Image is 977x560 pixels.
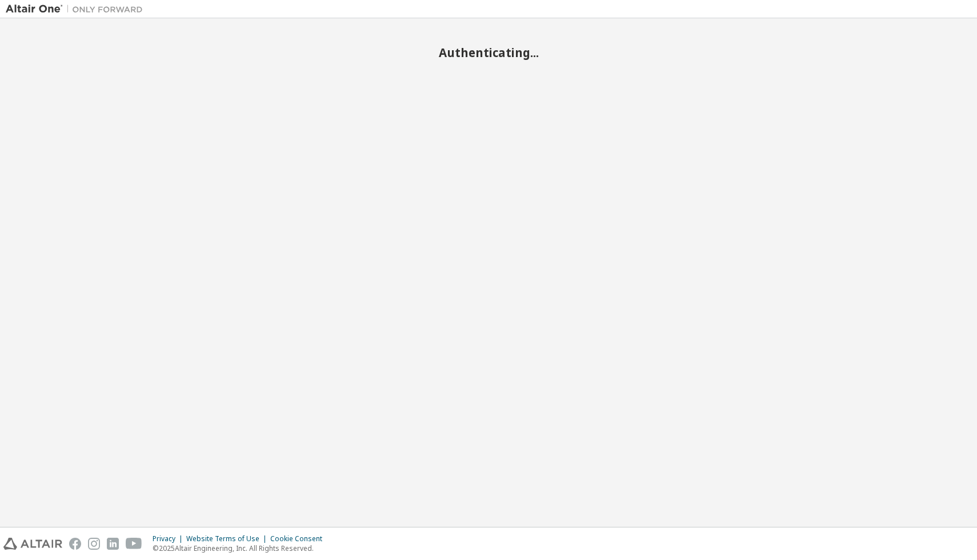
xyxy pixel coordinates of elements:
[3,538,62,550] img: altair_logo.svg
[126,538,142,550] img: youtube.svg
[69,538,81,550] img: facebook.svg
[153,534,186,543] div: Privacy
[88,538,100,550] img: instagram.svg
[6,45,971,60] h2: Authenticating...
[6,3,149,15] img: Altair One
[153,543,329,553] p: © 2025 Altair Engineering, Inc. All Rights Reserved.
[186,534,270,543] div: Website Terms of Use
[107,538,119,550] img: linkedin.svg
[270,534,329,543] div: Cookie Consent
